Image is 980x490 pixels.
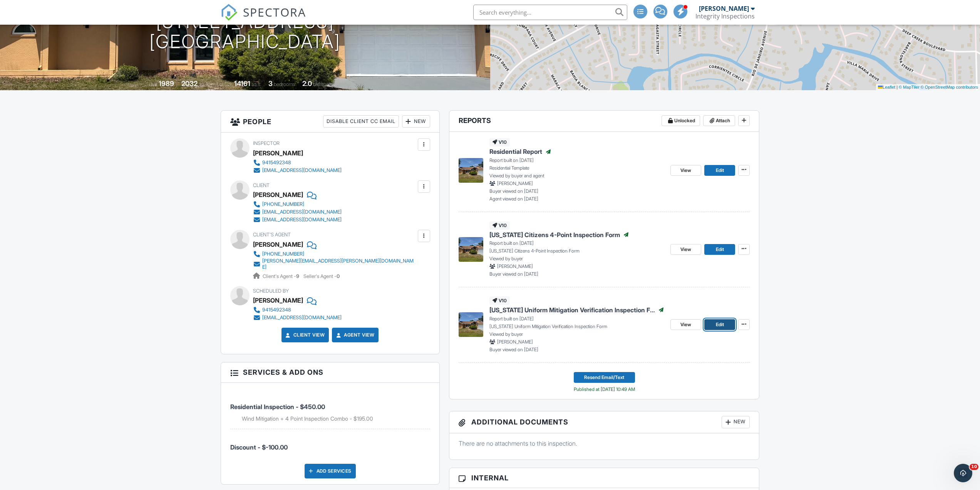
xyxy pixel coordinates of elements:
[149,12,340,52] h1: [STREET_ADDRESS] [GEOGRAPHIC_DATA]
[262,315,342,321] div: [EMAIL_ADDRESS][DOMAIN_NAME]
[181,79,198,88] div: 2032
[262,217,342,223] div: [EMAIL_ADDRESS][DOMAIN_NAME]
[253,288,289,294] span: Scheduled By
[234,79,250,88] div: 14161
[313,81,335,87] span: bathrooms
[695,12,755,20] div: Integrity Inspections
[899,85,920,89] a: © MapTiler
[699,5,749,12] div: [PERSON_NAME]
[253,182,270,188] span: Client
[253,147,303,159] div: [PERSON_NAME]
[230,389,430,429] li: Service: Residential Inspection
[305,464,356,478] div: Add Services
[253,306,342,314] a: 9415492348
[268,79,273,88] div: 3
[253,159,342,167] a: 9415492348
[199,81,209,87] span: sq. ft.
[262,307,291,313] div: 9415492348
[262,167,342,173] div: [EMAIL_ADDRESS][DOMAIN_NAME]
[149,81,157,87] span: Built
[262,160,291,166] div: 9415492348
[253,200,342,208] a: [PHONE_NUMBER]
[722,416,750,428] div: New
[253,258,416,270] a: [PERSON_NAME][EMAIL_ADDRESS][PERSON_NAME][DOMAIN_NAME]
[262,258,416,270] div: [PERSON_NAME][EMAIL_ADDRESS][PERSON_NAME][DOMAIN_NAME]
[221,4,238,21] img: The Best Home Inspection Software - Spectora
[449,411,759,433] h3: Additional Documents
[323,115,399,128] div: Disable Client CC Email
[296,273,299,279] strong: 9
[230,443,288,451] span: Discount - $-100.00
[459,439,750,448] p: There are no attachments to this inspection.
[253,140,280,146] span: Inspector
[221,111,439,133] h3: People
[253,232,291,237] span: Client's Agent
[303,273,340,279] span: Seller's Agent -
[274,81,295,87] span: bedrooms
[473,5,627,20] input: Search everything...
[253,239,303,250] a: [PERSON_NAME]
[253,295,303,306] div: [PERSON_NAME]
[263,273,300,279] span: Client's Agent -
[878,85,895,89] a: Leaflet
[335,331,374,339] a: Agent View
[896,85,898,89] span: |
[449,468,759,488] h3: Internal
[337,273,340,279] strong: 0
[253,208,342,216] a: [EMAIL_ADDRESS][DOMAIN_NAME]
[921,85,978,89] a: © OpenStreetMap contributors
[253,189,303,200] div: [PERSON_NAME]
[402,115,430,128] div: New
[242,415,430,423] li: Add on: Wind Mitigation + 4 Point Inspection Combo
[230,403,325,411] span: Residential Inspection - $450.00
[253,250,416,258] a: [PHONE_NUMBER]
[221,362,439,382] h3: Services & Add ons
[302,79,312,88] div: 2.0
[284,331,325,339] a: Client View
[253,167,342,174] a: [EMAIL_ADDRESS][DOMAIN_NAME]
[253,216,342,224] a: [EMAIL_ADDRESS][DOMAIN_NAME]
[262,201,304,207] div: [PHONE_NUMBER]
[251,81,261,87] span: sq.ft.
[230,429,430,458] li: Manual fee: Discount
[262,251,304,257] div: [PHONE_NUMBER]
[954,464,972,482] iframe: Intercom live chat
[159,79,174,88] div: 1989
[243,4,306,20] span: SPECTORA
[217,81,233,87] span: Lot Size
[253,314,342,322] a: [EMAIL_ADDRESS][DOMAIN_NAME]
[262,209,342,215] div: [EMAIL_ADDRESS][DOMAIN_NAME]
[970,464,978,470] span: 10
[221,10,306,27] a: SPECTORA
